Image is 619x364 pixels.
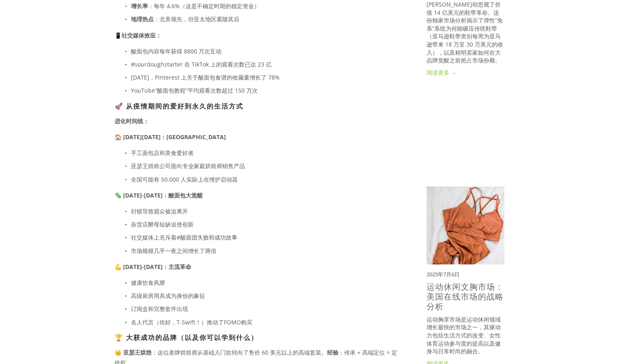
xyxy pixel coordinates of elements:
font: 名人代言（你好，T-Swift！）推动了FOMO购买 [131,318,252,326]
font: 社交媒体上充斥着#酸面团失败和成功故事 [131,233,237,241]
font: ：每年 4.6%（这是不确定时期的稳定资金） [148,2,260,10]
font: 手工面包店和美食爱好者 [131,149,194,157]
font: 杂货店酵母短缺迫使创新 [131,220,194,228]
font: 🏠 [DATE][DATE]：[GEOGRAPHIC_DATA] [115,133,226,141]
font: 🦠 [DATE]-[DATE]：酸面包大觉醒 [115,191,203,199]
font: 市场规模几乎一夜之间增长了两倍 [131,247,217,255]
a: 运动休闲文胸市场：美国在线市场的战略分析 [427,281,504,312]
font: 酸面包内容每年获得 8800 万次互动 [131,47,221,55]
font: 订阅盒和完整套件出现 [131,305,188,313]
font: 增长率 [131,2,148,10]
font: 💪 [DATE]-[DATE]：主流革命 [115,263,191,271]
font: 进化时间线： [115,117,149,125]
a: 阅读更多 → [427,69,504,77]
font: 👑 亚瑟王烘焙 [115,348,152,356]
font: YouTube“酸面包教程”平均观看次数超过 150 万次 [131,87,258,94]
font: ：北美领先，但亚太地区紧随其后 [154,15,239,23]
font: ：这位老牌烘焙师从基础入门款转向了售价 60 美元以上的高端套装。 [152,348,327,356]
font: [DATE]，Pinterest 上关于酸面包食谱的收藏量增长了 78% [131,73,280,81]
font: 🚀 从疫情期间的爱好到永久的生活方式 [115,102,243,111]
font: 健康饮食风靡 [131,279,165,286]
font: 2025年7月6日 [427,271,460,278]
font: 运动胸罩市场是运动休闲领域增长最快的市场之一，其驱动力包括生活方式的改变、女性体育运动参与度的提高以及健身与日常时尚的融合。 [427,315,501,355]
font: 阅读更多 → [427,69,457,76]
font: 地理热点 [131,15,154,23]
font: #sourdoughstarter 在 TikTok 上的观看次数已达 23 亿 [131,60,272,68]
font: 🏆 大获成功的品牌（以及你可以学到什么） [115,333,258,342]
font: 📱社交媒体效应： [115,31,161,39]
font: 高级厨房用具成为身份的象征 [131,292,205,300]
font: 封锁导致观众被迫离开 [131,207,188,215]
font: 亚瑟王烘焙公司面向专业家庭烘焙师销售产品 [131,162,245,170]
font: 经验 [327,348,338,356]
font: 全国可能有 50,000 人实际上在维护启动器 [131,175,238,183]
img: 运动休闲文胸市场：美国在线市场的战略分析 [427,186,504,264]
